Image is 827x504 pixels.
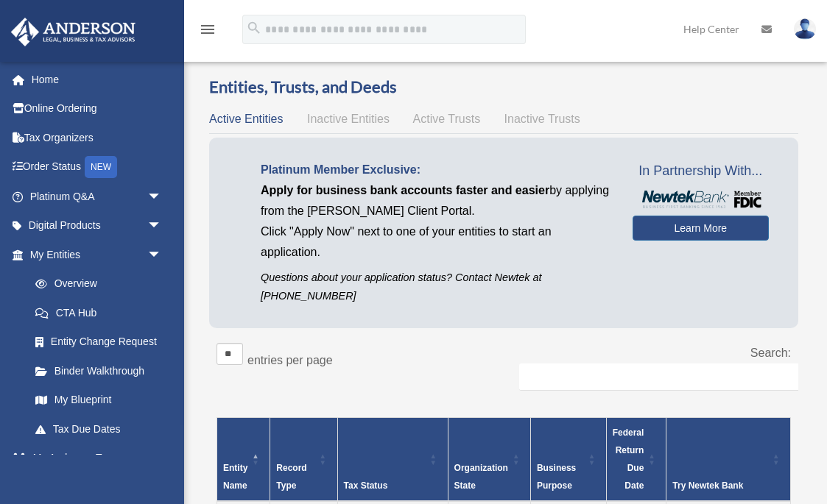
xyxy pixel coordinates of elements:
[147,182,177,212] span: arrow_drop_down
[10,152,184,182] a: Order StatusNEW
[606,418,666,502] th: Federal Return Due Date: Activate to sort
[261,221,610,263] p: Click "Apply Now" next to one of your entities to start an application.
[613,427,644,491] span: Federal Return Due Date
[633,160,769,183] span: In Partnership With...
[246,20,262,36] i: search
[10,211,184,241] a: Digital Productsarrow_drop_down
[633,216,769,241] a: Learn More
[10,444,184,473] a: My Anderson Teamarrow_drop_down
[10,65,184,94] a: Home
[247,354,333,366] label: entries per page
[261,160,610,180] p: Platinum Member Exclusive:
[270,418,337,502] th: Record Type: Activate to sort
[530,418,606,502] th: Business Purpose: Activate to sort
[504,113,580,125] span: Inactive Trusts
[147,444,177,474] span: arrow_drop_down
[413,113,481,125] span: Active Trusts
[209,113,283,125] span: Active Entities
[209,76,798,99] h3: Entities, Trusts, and Deeds
[217,418,270,502] th: Entity Name: Activate to invert sorting
[223,463,247,491] span: Entity Name
[666,418,791,502] th: Try Newtek Bank : Activate to sort
[21,414,177,444] a: Tax Due Dates
[10,94,184,124] a: Online Ordering
[21,269,169,299] a: Overview
[10,240,177,269] a: My Entitiesarrow_drop_down
[261,180,610,221] p: by applying from the [PERSON_NAME] Client Portal.
[21,327,177,357] a: Entity Change Request
[261,184,549,196] span: Apply for business bank accounts faster and easier
[448,418,530,502] th: Organization State: Activate to sort
[7,18,140,46] img: Anderson Advisors Platinum Portal
[672,477,768,494] div: Try Newtek Bank
[147,240,177,270] span: arrow_drop_down
[199,26,217,38] a: menu
[307,113,390,125] span: Inactive Entities
[276,463,306,491] span: Record Type
[454,463,508,491] span: Organization State
[21,386,177,415] a: My Blueprint
[794,18,816,40] img: User Pic
[199,21,217,38] i: menu
[10,182,184,211] a: Platinum Q&Aarrow_drop_down
[21,298,177,327] a: CTA Hub
[21,356,177,386] a: Binder Walkthrough
[10,123,184,152] a: Tax Organizers
[147,211,177,241] span: arrow_drop_down
[344,480,388,491] span: Tax Status
[261,269,610,305] p: Questions about your application status? Contact Newtek at [PHONE_NUMBER]
[337,418,448,502] th: Tax Status: Activate to sort
[537,463,576,491] span: Business Purpose
[85,156,117,178] div: NEW
[640,191,761,208] img: NewtekBankLogoSM.png
[750,347,791,359] label: Search:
